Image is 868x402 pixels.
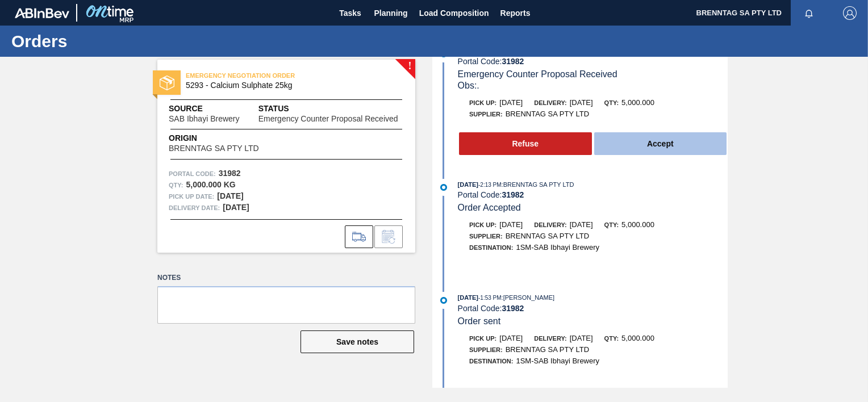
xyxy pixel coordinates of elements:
[478,295,502,301] span: - 1:53 PM
[169,179,183,191] span: Qty :
[419,6,489,20] span: Load Composition
[594,132,727,155] button: Accept
[169,132,287,144] span: Origin
[169,202,220,213] span: Delivery Date:
[469,346,503,353] span: Supplier:
[500,6,531,20] span: Reports
[469,111,503,118] span: Supplier:
[791,5,827,21] button: Notifications
[621,334,654,342] span: 5,000.000
[186,180,235,189] strong: 5,000.000 KG
[160,76,174,90] img: status
[499,334,523,342] span: [DATE]
[169,144,259,153] span: BRENNTAG SA PTY LTD
[458,57,728,66] div: Portal Code:
[219,169,241,178] strong: 31982
[506,110,589,118] span: BRENNTAG SA PTY LTD
[843,6,857,20] img: Logout
[169,191,214,202] span: Pick up Date:
[157,270,415,286] label: Notes
[621,98,654,107] span: 5,000.000
[478,182,502,188] span: - 2:13 PM
[502,181,574,188] span: : BRENNTAG SA PTY LTD
[534,99,566,106] span: Delivery:
[186,81,392,90] span: 5293 - Calcium Sulphate 25kg
[169,168,216,179] span: Portal Code:
[458,190,728,199] div: Portal Code:
[604,99,619,106] span: Qty:
[506,232,589,240] span: BRENNTAG SA PTY LTD
[604,335,619,342] span: Qty:
[258,115,398,123] span: Emergency Counter Proposal Received
[338,6,363,20] span: Tasks
[570,334,593,342] span: [DATE]
[516,243,599,252] span: 1SM-SAB Ibhayi Brewery
[534,221,566,228] span: Delivery:
[469,221,496,228] span: Pick up:
[345,225,373,248] div: Go to Load Composition
[440,184,447,191] img: atual
[459,132,592,155] button: Refuse
[217,191,243,200] strong: [DATE]
[499,98,523,107] span: [DATE]
[458,69,617,79] span: Emergency Counter Proposal Received
[440,297,447,304] img: atual
[506,345,589,354] span: BRENNTAG SA PTY LTD
[469,99,496,106] span: Pick up:
[169,115,240,123] span: SAB Ibhayi Brewery
[223,203,249,212] strong: [DATE]
[570,98,593,107] span: [DATE]
[570,220,593,229] span: [DATE]
[186,70,345,81] span: EMERGENCY NEGOTIATION ORDER
[502,57,524,66] strong: 31982
[502,190,524,199] strong: 31982
[374,225,403,248] div: Inform order change
[534,335,566,342] span: Delivery:
[15,8,69,18] img: TNhmsLtSVTkK8tSr43FrP2fwEKptu5GPRR3wAAAABJRU5ErkJggg==
[469,233,503,240] span: Supplier:
[604,221,619,228] span: Qty:
[458,181,478,188] span: [DATE]
[516,357,599,365] span: 1SM-SAB Ibhayi Brewery
[502,304,524,313] strong: 31982
[469,335,496,342] span: Pick up:
[469,358,513,365] span: Destination:
[499,220,523,229] span: [DATE]
[11,35,213,48] h1: Orders
[458,203,521,212] span: Order Accepted
[458,81,479,90] span: Obs: .
[458,316,501,326] span: Order sent
[169,103,258,115] span: Source
[458,304,728,313] div: Portal Code:
[621,220,654,229] span: 5,000.000
[301,330,414,353] button: Save notes
[374,6,408,20] span: Planning
[458,294,478,301] span: [DATE]
[469,244,513,251] span: Destination:
[502,294,555,301] span: : [PERSON_NAME]
[258,103,404,115] span: Status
